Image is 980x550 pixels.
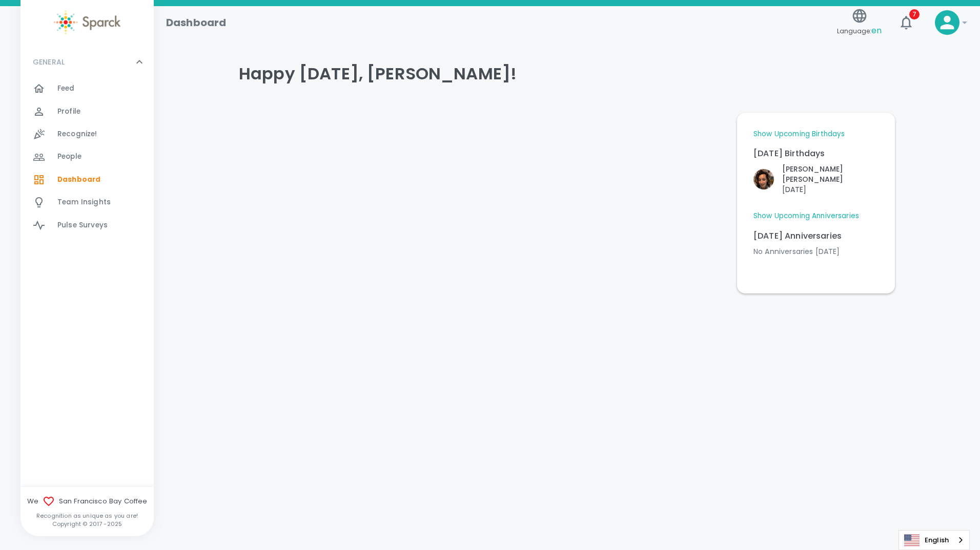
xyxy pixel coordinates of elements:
p: [PERSON_NAME] [PERSON_NAME] [782,164,879,184]
span: en [871,25,882,36]
p: [DATE] Anniversaries [753,230,879,242]
span: Profile [57,107,80,117]
div: Language [899,530,970,550]
a: Show Upcoming Anniversaries [753,211,859,221]
a: Feed [21,77,154,100]
button: 7 [894,10,918,35]
span: Team Insights [57,197,111,207]
span: Feed [57,83,75,94]
img: Sparck logo [54,10,120,34]
span: Recognize! [57,129,97,139]
aside: Language selected: English [899,530,970,550]
a: Dashboard [21,168,154,191]
a: People [21,145,154,168]
p: [DATE] [782,184,879,195]
div: Click to Recognize! [745,156,879,195]
a: Recognize! [21,123,154,145]
a: Pulse Surveys [21,214,154,237]
h4: Happy [DATE], [PERSON_NAME]! [239,64,895,84]
a: Sparck logo [21,10,154,34]
p: GENERAL [33,57,65,67]
h1: Dashboard [166,14,226,31]
a: Profile [21,100,154,123]
p: Copyright © 2017 - 2025 [21,520,154,528]
a: Team Insights [21,191,154,214]
span: People [57,152,81,162]
p: [DATE] Birthdays [753,147,879,160]
p: Recognition as unique as you are! [21,512,154,520]
button: Language:en [833,5,886,41]
a: English [899,531,969,549]
button: Click to Recognize! [753,164,879,195]
p: No Anniversaries [DATE] [753,246,879,257]
span: Dashboard [57,175,100,185]
span: Pulse Surveys [57,220,108,230]
span: Language: [837,24,882,38]
span: We San Francisco Bay Coffee [21,495,154,507]
span: 7 [909,9,920,19]
div: GENERAL [21,47,154,77]
div: GENERAL [21,77,154,241]
a: Show Upcoming Birthdays [753,129,845,139]
img: Picture of Nicole Perry [753,169,774,189]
